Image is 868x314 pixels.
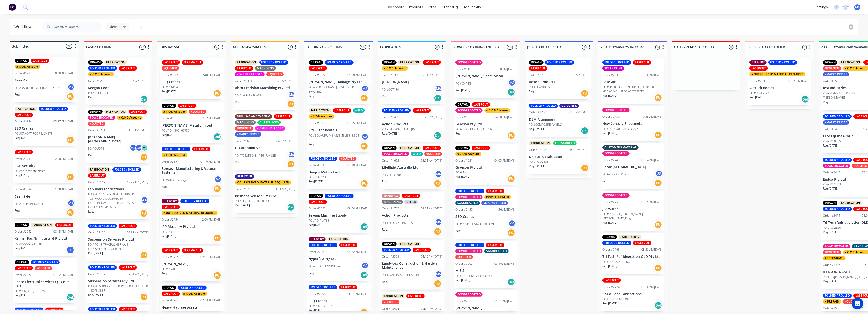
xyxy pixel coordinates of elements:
[15,71,32,76] div: Order #1227
[421,115,442,119] div: 03:28 PM [DATE]
[641,73,663,77] div: 11:10 AM [DATE]
[529,148,546,152] div: Order #2758
[507,132,515,139] div: PU
[255,66,276,71] div: MACHINING
[749,95,764,100] p: Req. [DATE]
[454,101,518,142] div: DRAWNLASERCUTPOWDERCOATEDx C.O.D AccountOrder #161904:20 PM [DATE]Graeson Pty LtdPO #2 CAR PANELS...
[235,139,252,143] div: Order #2688
[527,58,591,99] div: DRAWNFOLDED / ROLLEDLASERCUTOrder #271508:08 AM [DATE]Action ProductsPO #CHANNELSReq.PU
[633,60,651,65] div: LASERCUT
[380,58,444,104] div: DRAWNFABRICATIONLASERCUTx C.O.D AccountOrder #138912:34 PM [DATE][PERSON_NAME]PO #Q27134MAReq.Del
[214,90,221,97] div: PU
[309,157,337,161] div: FOLDED / ROLLED
[749,91,769,95] p: PO #PO-45377
[559,104,579,108] div: GUILOTINE
[602,94,617,98] p: Req. [DATE]
[178,104,196,108] div: LASERCUT
[162,128,189,133] p: PO #PO-4500160730
[127,128,148,132] div: 01:43 PM [DATE]
[129,110,147,114] div: LASERCUT
[31,59,49,63] div: LASERCUT
[602,73,620,77] div: Order #2633
[382,166,442,170] p: Lifeflight Australia Ltd
[382,158,399,163] div: Order #1602
[266,72,284,76] div: xQUOTED
[382,108,411,113] div: FOLDED / ROLLED
[455,132,461,136] p: Req.
[274,139,295,143] div: 12:43 PM [DATE]
[235,100,241,104] p: Req.
[88,86,148,90] p: Keegan Coop
[53,157,75,161] div: 12:50 PM [DATE]
[602,131,617,135] p: Req. [DATE]
[823,72,849,76] div: xMARKS PRICED
[162,89,176,94] p: Req. [DATE]
[455,170,466,175] p: PO #IAN
[233,58,297,110] div: FABRICATIONFOLDED / ROLLEDLASERCUTMACHININGxDXF FILES ADDEDxQUOTEDOrder #231409:29 AM [DATE]Abco ...
[455,122,516,126] p: Graeson Pty Ltd
[823,139,841,143] p: PO #PO-0255
[88,116,115,120] div: POWDERCOATED
[309,133,361,142] p: PO #SOLAR FRAME ASSEMBLIES JSS-6T-G2
[413,108,431,113] div: LASERCUT
[235,86,295,90] p: Abco Precision Machining Pty Ltd
[309,163,326,167] div: Order #2042
[494,115,516,119] div: 04:20 PM [DATE]
[325,60,354,65] div: FOLDED / ROLLED
[382,66,408,71] div: x C.O.D Account
[86,58,150,105] div: DRAWNFABRICATIONFOLDED / ROLLEDLASERCUTx C.O.D AccountOrder #129009:14 AM [DATE]Keegan CoopPO #TO...
[162,116,179,121] div: Order #2653
[104,110,127,114] div: FABRICATION
[86,108,150,163] div: DRAWNFABRICATIONLASERCUTPOWDERCOATEDx C.O.D AccountxQUOTEDOrder #178101:43 PM [DATE][PERSON_NAME]...
[88,60,103,65] div: DRAWN
[602,60,631,65] div: FOLDED / ROLLED
[15,164,75,168] p: KGB Security
[287,160,295,168] div: PU
[823,114,852,119] div: FOLDED / ROLLED
[88,66,117,71] div: FOLDED / ROLLED
[200,160,222,164] div: 07:10 AM [DATE]
[200,73,222,77] div: 12:40 PM [DATE]
[259,60,288,65] div: FOLDED / ROLLED
[309,170,369,174] p: Unique Metals Laser
[581,164,589,172] div: PU
[749,60,767,65] div: DELIVERY
[788,79,810,83] div: 01:15 PM [DATE]
[235,72,265,76] div: xDXF FILES ADDED
[529,141,552,145] div: FABRICATION
[235,60,258,65] div: FABRICATION
[309,60,323,65] div: DRAWN
[602,115,620,119] div: Order #2730
[823,164,850,168] div: POWDERCOATED
[88,135,148,143] p: [PERSON_NAME][GEOGRAPHIC_DATA]
[160,145,224,195] div: FOLDED / ROLLEDLASERCUTx C.O.D AccountOrder #267107:10 AM [DATE]Boreas - Manufacturing & Vacuum S...
[382,115,399,119] div: Order #1450
[309,108,331,113] div: FABRICATION
[235,114,272,119] div: DRILLING AND TAPPING
[602,85,663,94] p: PO #BA1035L - ISUZU NPS LEFT UPPER AIRBAG MOUNT BRACKET STEER
[235,66,253,71] div: LASERCUT
[507,88,515,96] div: Del
[529,60,544,65] div: DRAWN
[455,158,473,163] div: Order #1621
[823,127,840,131] div: Order #2435
[421,73,442,77] div: 12:34 PM [DATE]
[233,112,297,170] div: DRILLING AND TAPPINGLASERCUTMACHININGOUTSOURCEDURGENT!!!!x DXF FILES ADDEDxMARKS PRICEDOrder #268...
[455,115,473,119] div: Order #1619
[382,73,399,77] div: Order #1389
[529,104,558,108] div: FOLDED / ROLLED
[382,94,388,98] p: Req.
[13,148,77,183] div: LASERCUTOrder #174112:50 PM [DATE]KGB SecurityPO #po-lord safe platesReq.[DATE]PU
[749,66,768,71] div: LASERCUT
[529,80,589,84] p: Action Products
[529,73,546,77] div: Order #2715
[529,85,550,89] p: PO #CHANNELS
[529,66,547,71] div: LASERCUT
[54,22,102,32] input: Search for orders...
[654,131,662,139] div: PU
[382,87,399,92] p: PO #Q27134
[529,164,544,168] p: Req. [DATE]
[309,114,334,119] div: x C.O.D Account
[88,153,94,157] p: Req.
[455,60,483,65] div: POWDERCOATED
